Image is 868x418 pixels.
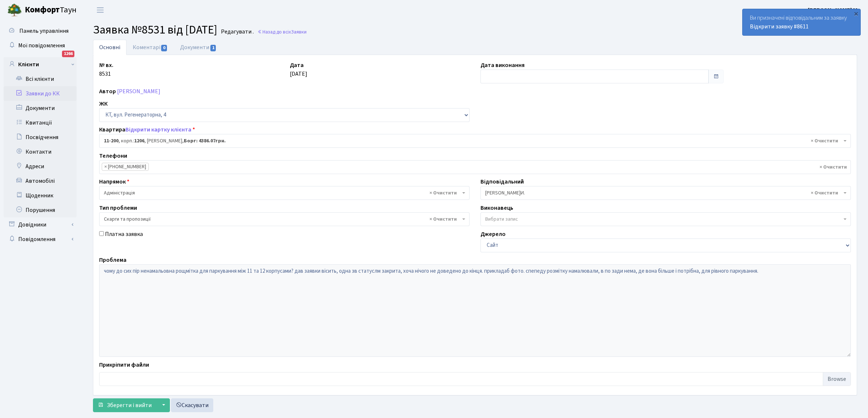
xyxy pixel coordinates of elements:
[99,134,851,148] span: <b>11-200</b>, корп.: <b>1206</b>, Тосхопоран Оксана Василівна, <b>Борг: 4386.07грн.</b>
[485,189,842,197] span: Шурубалко В.И.
[808,6,859,14] b: [PERSON_NAME] М.
[104,137,118,145] b: 11-200
[62,51,74,57] div: 1266
[4,101,77,115] a: Документи
[125,126,191,134] a: Відкрити картку клієнта
[105,230,143,238] label: Платна заявка
[99,204,137,212] label: Тип проблеми
[820,163,847,171] span: Видалити всі елементи
[284,61,475,83] div: [DATE]
[104,216,460,223] span: Скарги та пропозиції
[102,163,149,171] li: 050-085-47-95
[184,137,226,145] b: Борг: 4386.07грн.
[290,61,304,70] label: Дата
[161,45,167,51] span: 0
[4,203,77,217] a: Порушення
[93,398,156,412] button: Зберегти і вийти
[91,4,109,16] button: Переключити навігацію
[134,137,144,145] b: 1206
[99,186,470,200] span: Адміністрація
[99,125,195,134] label: Квартира
[99,99,108,108] label: ЖК
[852,10,860,17] div: ×
[104,137,842,145] span: <b>11-200</b>, корп.: <b>1206</b>, Тосхопоран Оксана Василівна, <b>Борг: 4386.07грн.</b>
[25,4,60,16] b: Комфорт
[4,72,77,86] a: Всі клієнти
[171,398,213,412] a: Скасувати
[25,4,77,16] span: Таун
[480,230,506,238] label: Джерело
[4,145,77,159] a: Контакти
[4,57,77,72] a: Клієнти
[743,9,860,35] div: Ви призначені відповідальним за заявку
[219,28,254,35] small: Редагувати .
[480,177,524,186] label: Відповідальний
[94,61,284,83] div: 8531
[480,186,851,200] span: Шурубалко В.И.
[99,256,126,264] label: Проблема
[126,40,174,55] a: Коментарі
[99,212,470,226] span: Скарги та пропозиції
[291,28,307,35] span: Заявки
[4,130,77,145] a: Посвідчення
[811,189,838,197] span: Видалити всі елементи
[4,174,77,188] a: Автомобілі
[4,217,77,232] a: Довідники
[4,115,77,130] a: Квитанції
[4,86,77,101] a: Заявки до КК
[257,28,307,35] a: Назад до всіхЗаявки
[485,216,518,223] span: Вибрати запис
[750,23,809,31] a: Відкрити заявку #8611
[99,360,149,369] label: Прикріпити файли
[4,38,77,53] a: Мої повідомлення1266
[99,61,113,70] label: № вх.
[429,189,457,197] span: Видалити всі елементи
[19,27,69,35] span: Панель управління
[480,61,525,70] label: Дата виконання
[117,87,160,95] a: [PERSON_NAME]
[4,232,77,247] a: Повідомлення
[429,216,457,223] span: Видалити всі елементи
[174,40,223,55] a: Документи
[93,40,126,55] a: Основні
[210,45,216,51] span: 1
[99,177,129,186] label: Напрямок
[99,87,116,96] label: Автор
[7,3,22,17] img: logo.png
[104,163,107,170] span: ×
[99,264,851,357] textarea: чому до сих пір ненамальовна рощмітка для паркування між 11 та 12 корпусами? дав заявки вісить, о...
[808,6,859,15] a: [PERSON_NAME] М.
[4,159,77,174] a: Адреси
[107,401,152,409] span: Зберегти і вийти
[93,21,217,38] span: Заявка №8531 від [DATE]
[811,137,838,145] span: Видалити всі елементи
[104,189,460,197] span: Адміністрація
[4,24,77,38] a: Панель управління
[99,151,127,160] label: Телефони
[4,188,77,203] a: Щоденник
[18,42,65,50] span: Мої повідомлення
[480,204,513,212] label: Виконавець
